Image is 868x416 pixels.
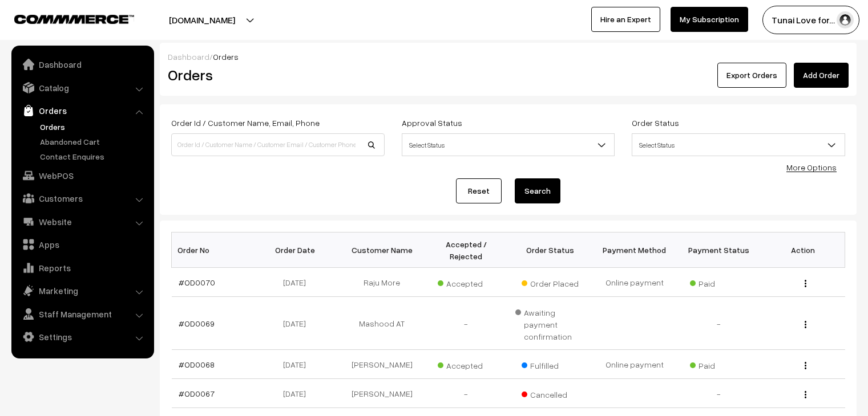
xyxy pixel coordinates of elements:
span: Select Status [632,133,845,156]
a: Abandoned Cart [37,136,150,148]
a: My Subscription [671,7,748,32]
img: Menu [805,321,806,328]
th: Payment Method [592,233,677,268]
span: Select Status [402,133,615,156]
span: Order Placed [522,275,579,289]
th: Order Status [508,233,593,268]
img: Menu [805,391,806,398]
a: Reset [456,178,502,203]
span: Accepted [438,357,495,372]
span: Orders [213,52,239,62]
button: Export Orders [717,63,786,88]
a: #OD0070 [179,278,215,287]
span: Paid [690,275,747,289]
a: Staff Management [14,304,150,324]
th: Payment Status [677,233,761,268]
img: user [837,11,854,28]
td: - [424,379,508,408]
a: #OD0068 [179,360,215,369]
a: Marketing [14,280,150,301]
img: Menu [805,280,806,287]
span: Paid [690,357,747,372]
td: Raju More [340,268,425,297]
a: Website [14,211,150,232]
td: [PERSON_NAME] [340,350,425,379]
a: Settings [14,327,150,347]
span: Accepted [438,275,495,289]
th: Order No [172,233,256,268]
a: Orders [14,100,150,121]
th: Customer Name [340,233,425,268]
td: - [677,379,761,408]
span: Fulfilled [522,357,579,372]
td: [PERSON_NAME] [340,379,425,408]
img: COMMMERCE [14,15,134,23]
a: #OD0069 [179,319,215,328]
td: - [677,297,761,350]
th: Action [761,233,845,268]
span: Awaiting payment confirmation [515,304,586,342]
a: Apps [14,234,150,255]
a: Hire an Expert [591,7,660,32]
td: [DATE] [256,379,340,408]
a: COMMMERCE [14,11,114,25]
label: Approval Status [402,117,462,129]
th: Accepted / Rejected [424,233,508,268]
td: [DATE] [256,297,340,350]
button: [DOMAIN_NAME] [129,6,275,34]
a: Dashboard [14,54,150,75]
a: Reports [14,258,150,278]
td: Mashood AT [340,297,425,350]
td: Online payment [592,268,677,297]
a: Contact Enquires [37,150,150,162]
td: [DATE] [256,268,340,297]
label: Order Status [632,117,679,129]
a: WebPOS [14,165,150,186]
td: - [424,297,508,350]
span: Select Status [632,135,845,155]
a: Orders [37,121,150,133]
button: Search [515,178,560,203]
div: / [168,51,849,63]
span: Select Status [402,135,615,155]
label: Order Id / Customer Name, Email, Phone [171,117,320,129]
a: Dashboard [168,52,209,62]
td: [DATE] [256,350,340,379]
img: Menu [805,362,806,369]
a: Customers [14,188,150,209]
a: #OD0067 [179,389,215,398]
td: Online payment [592,350,677,379]
a: More Options [786,162,837,172]
a: Catalog [14,78,150,98]
button: Tunai Love for… [762,6,859,34]
h2: Orders [168,66,383,84]
input: Order Id / Customer Name / Customer Email / Customer Phone [171,133,385,156]
span: Cancelled [522,386,579,401]
a: Add Order [794,63,849,88]
th: Order Date [256,233,340,268]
